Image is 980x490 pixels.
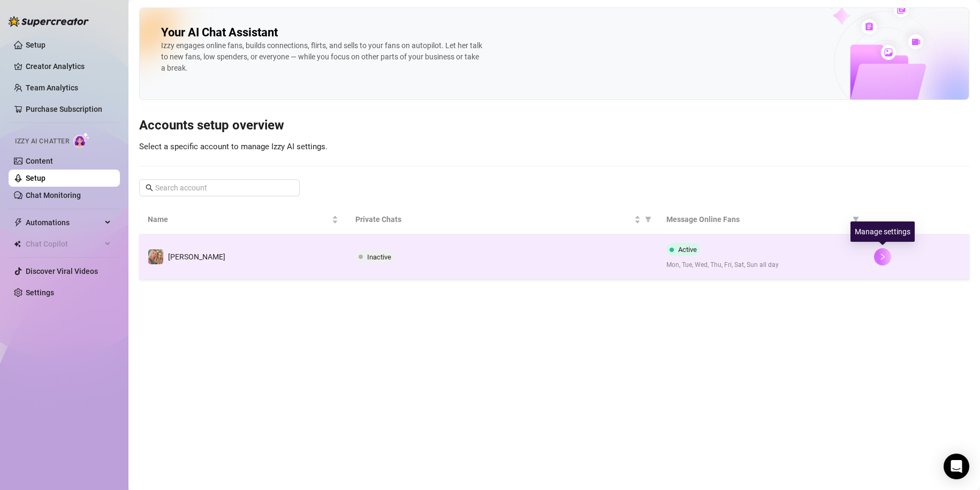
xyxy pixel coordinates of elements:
[850,221,915,242] div: Manage settings
[139,142,328,151] span: Select a specific account to manage Izzy AI settings.
[14,218,22,227] span: thunderbolt
[850,211,861,227] span: filter
[26,214,102,231] span: Automations
[146,184,153,192] span: search
[944,454,969,479] div: Open Intercom Messenger
[148,249,163,264] img: Julia
[645,216,651,223] span: filter
[155,182,285,194] input: Search account
[168,252,225,261] span: [PERSON_NAME]
[666,213,848,225] span: Message Online Fans
[367,253,391,261] span: Inactive
[26,83,78,92] a: Team Analytics
[678,246,697,254] span: Active
[643,211,654,227] span: filter
[853,216,859,223] span: filter
[874,248,891,265] button: right
[15,136,69,147] span: Izzy AI Chatter
[355,213,633,225] span: Private Chats
[26,235,102,252] span: Chat Copilot
[347,205,658,234] th: Private Chats
[26,41,45,49] a: Setup
[139,117,969,134] h3: Accounts setup overview
[161,40,482,74] div: Izzy engages online fans, builds connections, flirts, and sells to your fans on autopilot. Let he...
[161,25,278,40] h2: Your AI Chat Assistant
[73,132,90,148] img: AI Chatter
[26,105,102,113] a: Purchase Subscription
[26,58,111,75] a: Creator Analytics
[666,260,857,270] span: Mon, Tue, Wed, Thu, Fri, Sat, Sun all day
[26,288,54,297] a: Settings
[9,16,89,27] img: logo-BBDzfeDw.svg
[26,174,45,182] a: Setup
[139,205,347,234] th: Name
[879,253,886,261] span: right
[26,157,53,165] a: Content
[26,267,98,275] a: Discover Viral Videos
[148,213,330,225] span: Name
[26,191,81,200] a: Chat Monitoring
[14,240,21,248] img: Chat Copilot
